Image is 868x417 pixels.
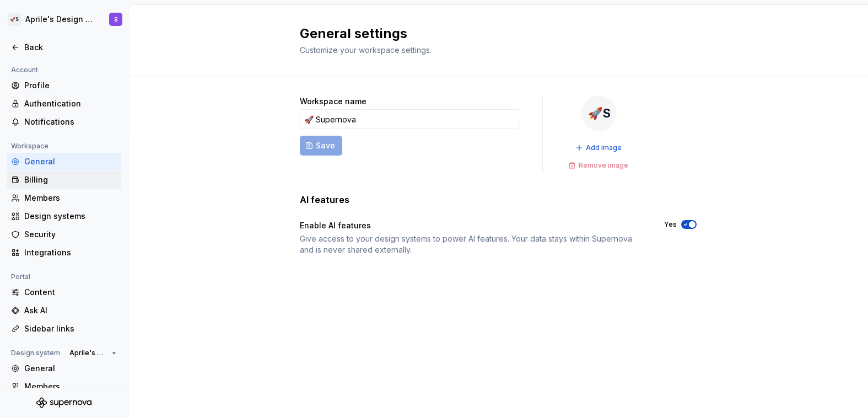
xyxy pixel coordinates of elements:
a: Integrations [7,244,121,261]
a: General [7,153,121,170]
a: Notifications [7,113,121,131]
div: Notifications [24,116,117,127]
div: General [24,156,117,167]
div: 🚀S [8,13,21,26]
div: 🚀S [581,96,617,131]
div: Profile [24,80,117,91]
div: Members [24,381,117,392]
div: Give access to your design systems to power AI features. Your data stays within Supernova and is ... [300,233,644,255]
div: Authentication [24,98,117,109]
a: Ask AI [7,302,121,319]
div: S [114,15,118,24]
a: Billing [7,171,121,189]
div: Security [24,229,117,240]
h2: General settings [300,25,683,42]
div: Enable AI features [300,220,644,231]
div: Ask AI [24,305,117,316]
span: Customize your workspace settings. [300,45,432,55]
div: Account [7,63,42,77]
div: Workspace [7,140,53,153]
div: Design system [7,346,64,360]
div: Sidebar links [24,323,117,334]
div: Members [24,193,117,204]
span: Aprile's Design System [69,349,107,357]
a: Sidebar links [7,320,121,338]
button: Add image [572,140,627,156]
a: Profile [7,77,121,94]
label: Workspace name [300,96,366,107]
span: Add image [586,143,622,152]
a: Content [7,284,121,301]
a: Authentication [7,95,121,113]
div: Content [24,287,117,298]
div: Design systems [24,211,117,222]
div: General [24,363,117,374]
a: Back [7,39,121,56]
a: Design systems [7,207,121,225]
button: 🚀SAprile's Design SystemS [2,7,126,31]
a: Security [7,226,121,243]
h3: AI features [300,193,349,206]
svg: Supernova Logo [36,397,91,408]
a: General [7,360,121,377]
div: Integrations [24,247,117,258]
a: Members [7,378,121,395]
label: Yes [664,220,677,229]
a: Members [7,189,121,207]
div: Billing [24,174,117,185]
div: Back [24,42,117,53]
div: Portal [7,270,35,284]
div: Aprile's Design System [25,14,96,25]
